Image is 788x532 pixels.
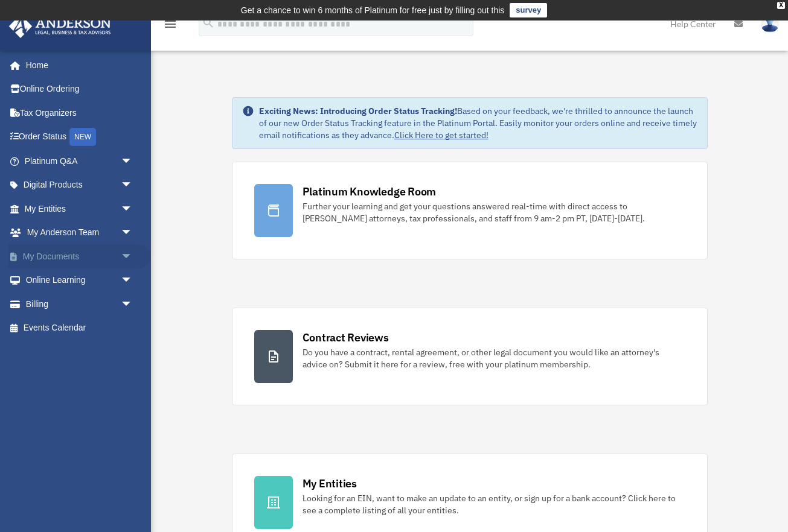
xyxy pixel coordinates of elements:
a: Click Here to get started! [394,130,488,141]
a: Online Learningarrow_drop_down [8,268,151,293]
a: Online Ordering [8,77,151,101]
i: menu [163,17,178,31]
a: My Documentsarrow_drop_down [8,244,151,268]
div: Based on your feedback, we're thrilled to announce the launch of our new Order Status Tracking fe... [259,105,697,141]
span: arrow_drop_down [121,244,145,269]
span: arrow_drop_down [121,268,145,293]
span: arrow_drop_down [121,221,145,245]
a: Contract Reviews Do you have a contract, rental agreement, or other legal document you would like... [232,308,708,405]
div: Get a chance to win 6 months of Platinum for free just by filling out this [241,3,505,17]
div: Platinum Knowledge Room [303,184,437,199]
a: Home [8,53,145,77]
span: arrow_drop_down [121,292,145,317]
span: arrow_drop_down [121,197,145,221]
a: Events Calendar [8,316,151,340]
i: search [202,16,215,30]
a: Platinum Q&Aarrow_drop_down [8,149,151,173]
div: Do you have a contract, rental agreement, or other legal document you would like an attorney's ad... [303,346,685,370]
a: My Anderson Teamarrow_drop_down [8,221,151,245]
a: My Entitiesarrow_drop_down [8,197,151,221]
a: Digital Productsarrow_drop_down [8,173,151,197]
a: survey [510,3,547,17]
a: menu [163,21,178,31]
div: close [777,2,785,9]
div: Further your learning and get your questions answered real-time with direct access to [PERSON_NAM... [303,200,685,224]
img: User Pic [761,15,779,33]
div: Looking for an EIN, want to make an update to an entity, or sign up for a bank account? Click her... [303,492,685,516]
a: Billingarrow_drop_down [8,292,151,316]
span: arrow_drop_down [121,149,145,174]
a: Order StatusNEW [8,125,151,150]
span: arrow_drop_down [121,173,145,198]
a: Tax Organizers [8,101,151,125]
div: NEW [69,128,96,146]
div: Contract Reviews [303,330,389,345]
div: My Entities [303,476,357,491]
img: Anderson Advisors Platinum Portal [5,14,115,38]
strong: Exciting News: Introducing Order Status Tracking! [259,106,457,116]
a: Platinum Knowledge Room Further your learning and get your questions answered real-time with dire... [232,162,708,259]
